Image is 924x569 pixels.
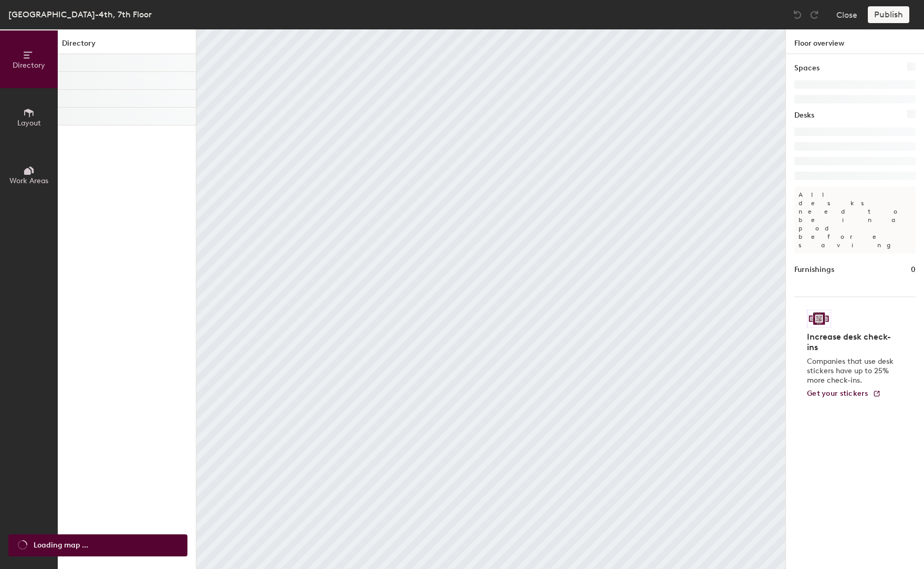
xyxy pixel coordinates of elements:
div: [GEOGRAPHIC_DATA]-4th, 7th Floor [8,8,152,21]
img: Sticker logo [807,310,831,328]
h1: Floor overview [786,29,924,54]
h1: Spaces [794,62,820,74]
span: Loading map ... [34,540,88,551]
button: Close [836,6,857,23]
span: Layout [17,119,41,128]
canvas: Map [196,29,785,569]
h1: 0 [911,264,916,276]
img: Redo [809,9,820,20]
p: Companies that use desk stickers have up to 25% more check-ins. [807,357,897,385]
h1: Furnishings [794,264,834,276]
h1: Directory [58,38,196,54]
img: Undo [792,9,803,20]
p: All desks need to be in a pod before saving [794,186,916,254]
span: Work Areas [9,176,48,185]
span: Directory [13,61,45,70]
a: Get your stickers [807,389,881,398]
h4: Increase desk check-ins [807,332,897,353]
span: Get your stickers [807,389,868,398]
h1: Desks [794,110,814,121]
